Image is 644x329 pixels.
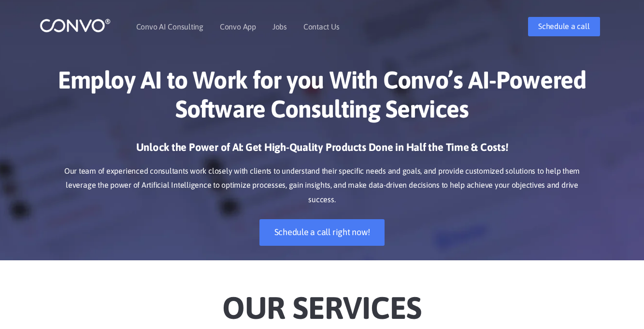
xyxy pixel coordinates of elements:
a: Contact Us [303,23,340,30]
p: Our team of experienced consultants work closely with clients to understand their specific needs ... [54,164,590,208]
a: Jobs [272,23,287,30]
a: Schedule a call right now! [259,219,385,246]
h2: Our Services [54,275,590,329]
img: logo_1.png [40,18,111,33]
a: Convo App [220,23,256,30]
h1: Employ AI to Work for you With Convo’s AI-Powered Software Consulting Services [54,65,590,131]
a: Schedule a call [528,17,600,36]
h3: Unlock the Power of AI: Get High-Quality Products Done in Half the Time & Costs! [54,140,590,162]
a: Convo AI Consulting [136,23,203,30]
